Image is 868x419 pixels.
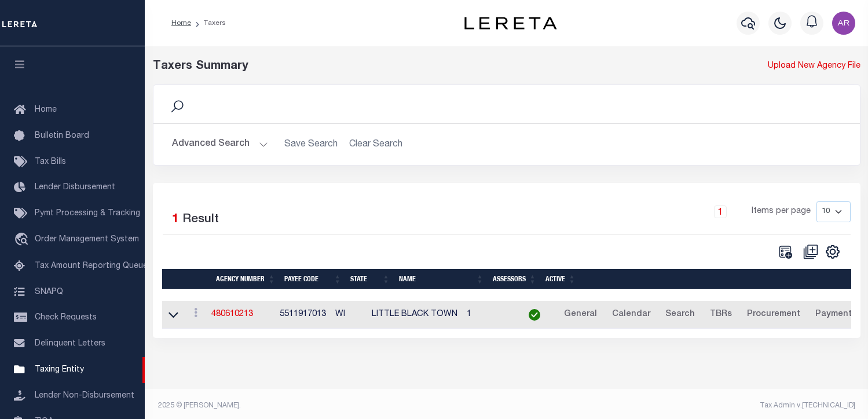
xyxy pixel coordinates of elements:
img: svg+xml;base64,PHN2ZyB4bWxucz0iaHR0cDovL3d3dy53My5vcmcvMjAwMC9zdmciIHBvaW50ZXItZXZlbnRzPSJub25lIi... [832,12,855,35]
span: Lender Disbursement [35,183,115,192]
th: Payee Code: activate to sort column ascending [280,269,346,289]
th: Agency Number: activate to sort column ascending [211,269,280,289]
td: 1 [462,301,515,329]
span: Check Requests [35,314,97,322]
td: 5511917013 [275,301,331,329]
a: Calendar [607,306,655,324]
th: Name: activate to sort column ascending [394,269,488,289]
div: Taxers Summary [153,58,679,75]
div: Tax Admin v.[TECHNICAL_ID] [515,400,855,411]
button: Advanced Search [172,133,268,156]
img: logo-dark.svg [464,17,557,30]
li: Taxers [191,18,226,28]
img: check-icon-green.svg [529,309,540,321]
div: 2025 © [PERSON_NAME]. [149,400,507,411]
a: Upload New Agency File [768,60,860,73]
span: Home [35,106,57,114]
label: Result [182,211,219,229]
a: Home [171,20,191,27]
span: Taxing Entity [35,366,84,374]
th: Active: activate to sort column ascending [541,269,580,289]
i: travel_explore [14,233,32,248]
span: Pymt Processing & Tracking [35,209,140,218]
span: Tax Bills [35,158,66,166]
a: Search [660,306,700,324]
span: 1 [172,214,179,226]
a: General [559,306,602,324]
span: Lender Non-Disbursement [35,392,134,400]
th: Assessors: activate to sort column ascending [488,269,541,289]
td: WI [331,301,367,329]
a: 1 [714,205,727,218]
span: Bulletin Board [35,132,89,140]
span: Order Management System [35,236,139,244]
td: LITTLE BLACK TOWN [367,301,462,329]
a: Payments [810,306,862,324]
span: Tax Amount Reporting Queue [35,262,148,270]
span: SNAPQ [35,288,63,296]
a: 480610213 [211,310,253,318]
a: TBRs [705,306,737,324]
a: Procurement [742,306,805,324]
span: Items per page [752,205,811,218]
span: Delinquent Letters [35,340,105,348]
th: State: activate to sort column ascending [346,269,394,289]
